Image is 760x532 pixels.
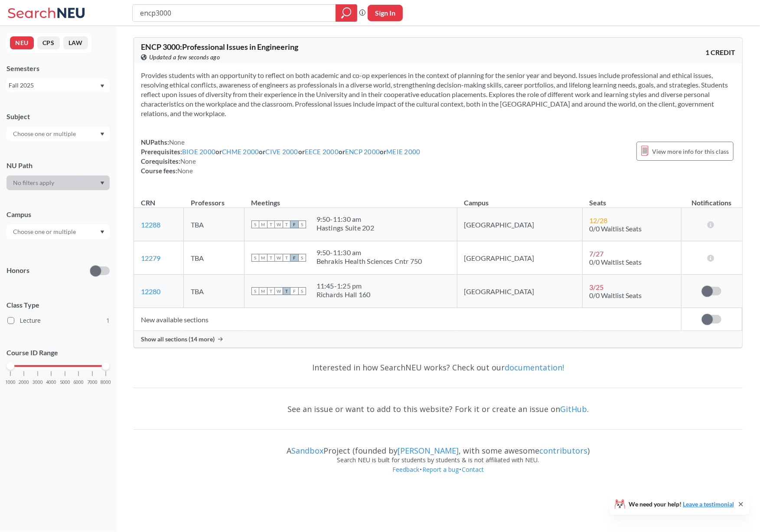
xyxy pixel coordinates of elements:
[251,287,259,295] span: S
[305,148,339,156] a: EECE 2000
[182,148,215,156] a: BIOE 2000
[9,227,82,237] input: Choose one or multiple
[316,290,371,299] div: Richards Hall 160
[259,254,267,262] span: M
[5,380,16,385] span: 1000
[457,208,582,241] td: [GEOGRAPHIC_DATA]
[134,438,743,455] div: A Project (founded by , with some awesome )
[7,161,110,170] div: NU Path
[7,315,110,326] label: Lecture
[457,241,582,275] td: [GEOGRAPHIC_DATA]
[141,287,160,295] a: 12280
[7,112,110,121] div: Subject
[345,148,380,156] a: ENCP 2000
[457,189,582,208] th: Campus
[251,254,259,262] span: S
[141,198,155,208] div: CRN
[100,230,104,234] svg: Dropdown arrow
[316,248,422,257] div: 9:50 - 11:30 am
[60,380,70,385] span: 5000
[266,148,298,156] a: CIVE 2000
[9,129,82,139] input: Choose one or multiple
[73,380,84,385] span: 6000
[177,167,193,175] span: None
[290,221,298,228] span: F
[100,84,104,88] svg: Dropdown arrow
[100,133,104,136] svg: Dropdown arrow
[259,221,267,228] span: M
[251,221,259,228] span: S
[7,210,110,219] div: Campus
[141,137,421,175] div: NUPaths: Prerequisites: or or or or or Corequisites: Course fees:
[368,5,403,21] button: Sign In
[398,445,459,456] a: [PERSON_NAME]
[87,380,98,385] span: 7000
[336,4,357,22] div: magnifying glass
[316,257,422,266] div: Behrakis Health Sciences Cntr 750
[139,6,329,20] input: Class, professor, course number, "phrase"
[316,282,371,290] div: 11:45 - 1:25 pm
[267,287,275,295] span: T
[222,148,259,156] a: CHME 2000
[101,380,111,385] span: 8000
[169,138,185,146] span: None
[184,275,244,308] td: TBA
[19,380,29,385] span: 2000
[392,465,420,474] a: Feedback
[141,42,298,52] span: ENCP 3000 : Professional Issues in Engineering
[505,362,564,373] a: documentation!
[7,224,110,239] div: Dropdown arrow
[590,283,604,291] span: 3 / 25
[184,241,244,275] td: TBA
[7,266,29,276] p: Honors
[275,287,283,295] span: W
[149,52,220,62] span: Updated a few seconds ago
[283,221,290,228] span: T
[267,254,275,262] span: T
[590,224,642,233] span: 0/0 Waitlist Seats
[590,250,604,258] span: 7 / 27
[134,465,743,487] div: • •
[560,404,587,414] a: GitHub
[681,189,742,208] th: Notifications
[283,287,290,295] span: T
[141,335,215,343] span: Show all sections (14 more)
[298,287,306,295] span: S
[291,445,323,456] a: Sandbox
[259,287,267,295] span: M
[7,64,110,73] div: Semesters
[134,331,742,347] div: Show all sections (14 more)
[63,36,88,49] button: LAW
[141,71,735,118] section: Provides students with an opportunity to reflect on both academic and co-op experiences in the co...
[275,221,283,228] span: W
[386,148,420,156] a: MEIE 2000
[141,254,160,262] a: 12279
[290,254,298,262] span: F
[705,48,735,57] span: 1 CREDIT
[298,221,306,228] span: S
[37,36,60,49] button: CPS
[267,221,275,228] span: T
[33,380,43,385] span: 3000
[46,380,56,385] span: 4000
[7,175,110,190] div: Dropdown arrow
[180,157,196,165] span: None
[290,287,298,295] span: F
[10,36,34,49] button: NEU
[134,355,743,380] div: Interested in how SearchNEU works? Check out our
[106,316,110,325] span: 1
[283,254,290,262] span: T
[652,146,729,157] span: View more info for this class
[275,254,283,262] span: W
[590,258,642,266] span: 0/0 Waitlist Seats
[316,215,375,224] div: 9:50 - 11:30 am
[539,445,587,456] a: contributors
[184,189,244,208] th: Professors
[298,254,306,262] span: S
[341,7,352,19] svg: magnifying glass
[134,308,681,331] td: New available sections
[590,216,608,224] span: 12 / 28
[683,500,734,508] a: Leave a testimonial
[134,455,743,465] div: Search NEU is built for students by students & is not affiliated with NEU.
[7,78,110,92] div: Fall 2025Dropdown arrow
